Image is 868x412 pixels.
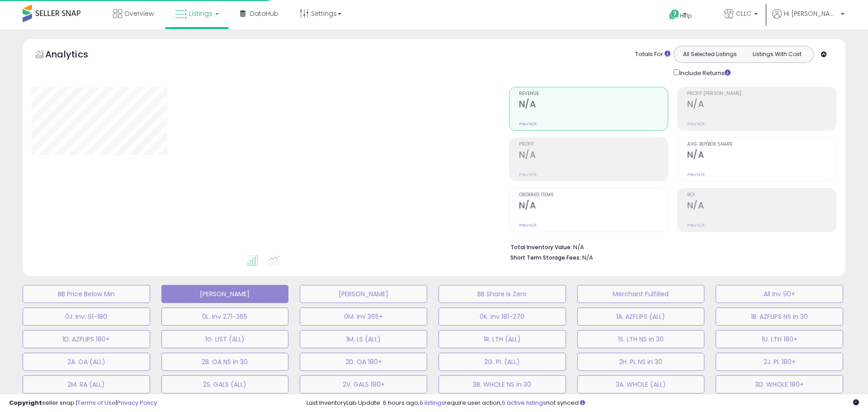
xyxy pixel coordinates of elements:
button: Listings With Cost [743,48,811,60]
button: Merchant Fulfilled [577,285,705,303]
button: 1D. AZFLIPS 180+ [23,330,150,348]
button: 2A. OA (ALL) [23,353,150,371]
button: 2D. OA 180+ [300,353,427,371]
span: Profit [PERSON_NAME] [687,91,836,96]
button: BB Price Below Min [23,285,150,303]
a: Privacy Policy [117,398,157,407]
button: 2M. RA (ALL) [23,375,150,393]
a: Terms of Use [77,398,116,407]
button: 2J. PL 180+ [716,353,843,371]
button: 3D. WHOLE 180+ [716,375,843,393]
div: Last InventoryLab Update: 6 hours ago, require user action, not synced. [307,399,859,407]
span: Avg. Buybox Share [687,142,836,147]
button: All Inv 90+ [716,285,843,303]
button: 1M. LS (ALL) [300,330,427,348]
button: 1U. LTH 180+ [716,330,843,348]
button: [PERSON_NAME] [161,285,289,303]
div: Totals For [635,50,670,59]
h2: N/A [519,150,668,162]
b: Total Inventory Value: [510,243,572,251]
small: Prev: N/A [687,172,705,177]
h2: N/A [687,99,836,111]
small: Prev: N/A [519,121,537,127]
li: N/A [510,241,830,252]
span: Ordered Items [519,193,668,198]
button: BB Share is Zero [439,285,566,303]
span: Overview [124,9,154,18]
span: Listings [189,9,212,18]
span: Revenue [519,91,668,96]
strong: Copyright [9,398,42,407]
button: [PERSON_NAME] [300,285,427,303]
button: 2H. PL NS in 30 [577,353,705,371]
i: Click here to read more about un-synced listings. [580,400,585,406]
button: 2B. OA NS in 30 [161,353,289,371]
div: seller snap | | [9,399,157,407]
h5: Analytics [45,48,106,63]
button: 0M. Inv 365+ [300,308,427,326]
span: Profit [519,142,668,147]
h2: N/A [687,200,836,213]
h2: N/A [519,200,668,213]
h2: N/A [687,150,836,162]
button: 0J. Inv. 91-180 [23,308,150,326]
button: 1A. AZFLIPS (ALL) [577,308,705,326]
span: N/A [582,253,593,262]
b: Short Term Storage Fees: [510,254,581,261]
small: Prev: N/A [687,121,705,127]
button: 2V. GALS 180+ [300,375,427,393]
span: ROI [687,193,836,198]
button: All Selected Listings [676,48,744,60]
small: Prev: N/A [687,223,705,228]
button: 2G. PL (ALL) [439,353,566,371]
button: 0L. Inv 271-365 [161,308,289,326]
small: Prev: N/A [519,223,537,228]
button: 1G. LIST (ALL) [161,330,289,348]
button: 1S. LTH NS in 30 [577,330,705,348]
span: Help [680,12,692,19]
small: Prev: N/A [519,172,537,177]
button: 0K. Inv 181-270 [439,308,566,326]
span: Hi [PERSON_NAME] [784,9,838,18]
i: Get Help [669,9,680,20]
a: 6 listings [420,398,444,407]
button: 3A. WHOLE (ALL) [577,375,705,393]
a: Hi [PERSON_NAME] [772,9,844,29]
button: 3B. WHOLE NS in 30 [439,375,566,393]
a: 6 active listings [502,398,546,407]
h2: N/A [519,99,668,111]
span: DataHub [250,9,278,18]
div: Include Returns [667,67,741,78]
button: 1R. LTH (ALL) [439,330,566,348]
a: Help [662,2,710,29]
button: 1B. AZFLIPS NS in 30 [716,308,843,326]
span: CLLC [736,9,751,18]
button: 2S. GALS (ALL) [161,375,289,393]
